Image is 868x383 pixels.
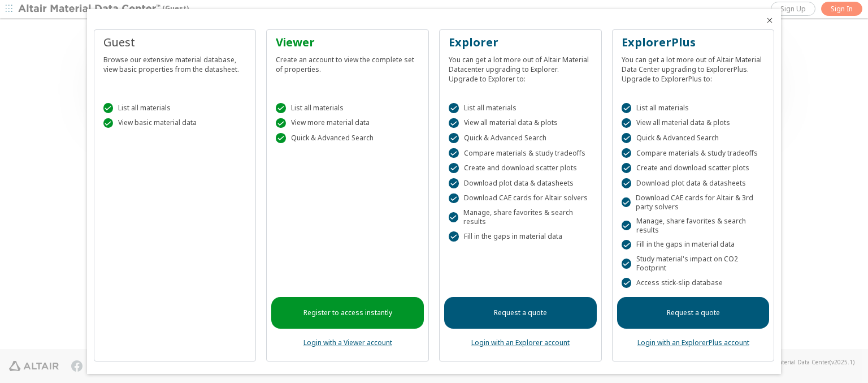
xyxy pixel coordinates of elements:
[622,163,632,173] div: 
[449,193,459,204] div: 
[449,193,592,204] div: Download CAE cards for Altair solvers
[449,133,592,143] div: Quick & Advanced Search
[449,163,459,173] div: 
[622,35,765,50] div: ExplorerPlus
[471,338,570,347] a: Login with an Explorer account
[622,278,765,288] div: Access stick-slip database
[449,118,592,128] div: View all material data & plots
[622,163,765,173] div: Create and download scatter plots
[622,178,632,188] div: 
[276,35,419,50] div: Viewer
[622,240,632,250] div: 
[303,338,392,347] a: Login with a Viewer account
[444,297,597,329] a: Request a quote
[449,212,458,222] div: 
[622,103,632,113] div: 
[276,133,419,143] div: Quick & Advanced Search
[449,208,592,226] div: Manage, share favorites & search results
[276,118,286,128] div: 
[276,133,286,143] div: 
[622,148,765,158] div: Compare materials & study tradeoffs
[276,50,419,74] div: Create an account to view the complete set of properties.
[103,35,247,50] div: Guest
[103,103,247,113] div: List all materials
[622,133,632,143] div: 
[449,50,592,84] div: You can get a lot more out of Altair Material Datacenter upgrading to Explorer. Upgrade to Explor...
[622,255,765,273] div: Study material's impact on CO2 Footprint
[622,197,631,208] div: 
[622,217,765,235] div: Manage, share favorites & search results
[103,118,114,128] div: 
[449,178,592,188] div: Download plot data & datasheets
[103,118,247,128] div: View basic material data
[449,163,592,173] div: Create and download scatter plots
[449,133,459,143] div: 
[622,148,632,158] div: 
[449,148,592,158] div: Compare materials & study tradeoffs
[622,178,765,188] div: Download plot data & datasheets
[622,118,765,128] div: View all material data & plots
[622,50,765,84] div: You can get a lot more out of Altair Material Data Center upgrading to ExplorerPlus. Upgrade to E...
[622,193,765,212] div: Download CAE cards for Altair & 3rd party solvers
[622,278,632,288] div: 
[449,231,459,242] div: 
[449,231,592,242] div: Fill in the gaps in material data
[276,103,419,113] div: List all materials
[449,178,459,188] div: 
[622,103,765,113] div: List all materials
[617,297,770,329] a: Request a quote
[622,221,631,231] div: 
[622,240,765,250] div: Fill in the gaps in material data
[271,297,424,329] a: Register to access instantly
[449,118,459,128] div: 
[449,103,592,113] div: List all materials
[276,103,286,113] div: 
[622,118,632,128] div: 
[103,103,114,113] div: 
[622,259,631,269] div: 
[103,50,247,74] div: Browse our extensive material database, view basic properties from the datasheet.
[449,148,459,158] div: 
[622,133,765,143] div: Quick & Advanced Search
[449,103,459,113] div: 
[449,35,592,50] div: Explorer
[765,16,774,25] button: Close
[637,338,749,347] a: Login with an ExplorerPlus account
[276,118,419,128] div: View more material data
